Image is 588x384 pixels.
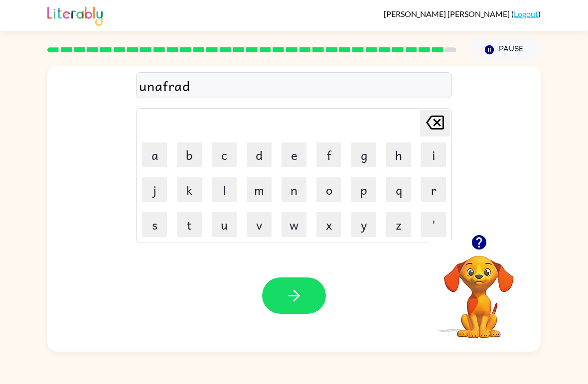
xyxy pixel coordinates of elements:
button: v [247,212,272,237]
button: h [386,142,411,167]
button: t [177,212,202,237]
button: ' [421,212,446,237]
button: c [212,142,237,167]
button: e [282,142,306,167]
button: r [421,177,446,202]
button: d [247,142,272,167]
button: l [212,177,237,202]
button: f [316,142,341,167]
button: u [212,212,237,237]
button: s [142,212,167,237]
a: Logout [514,9,538,18]
button: j [142,177,167,202]
div: unafrad [139,75,449,96]
button: o [316,177,341,202]
button: w [282,212,306,237]
button: q [386,177,411,202]
div: ( ) [384,9,541,18]
button: p [351,177,376,202]
button: g [351,142,376,167]
button: i [421,142,446,167]
span: [PERSON_NAME] [PERSON_NAME] [384,9,511,18]
button: n [282,177,306,202]
button: b [177,142,202,167]
button: k [177,177,202,202]
button: y [351,212,376,237]
button: m [247,177,272,202]
img: Literably [47,4,103,26]
video: Your browser must support playing .mp4 files to use Literably. Please try using another browser. [429,240,529,340]
button: Pause [468,38,541,61]
button: z [386,212,411,237]
button: x [316,212,341,237]
button: a [142,142,167,167]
